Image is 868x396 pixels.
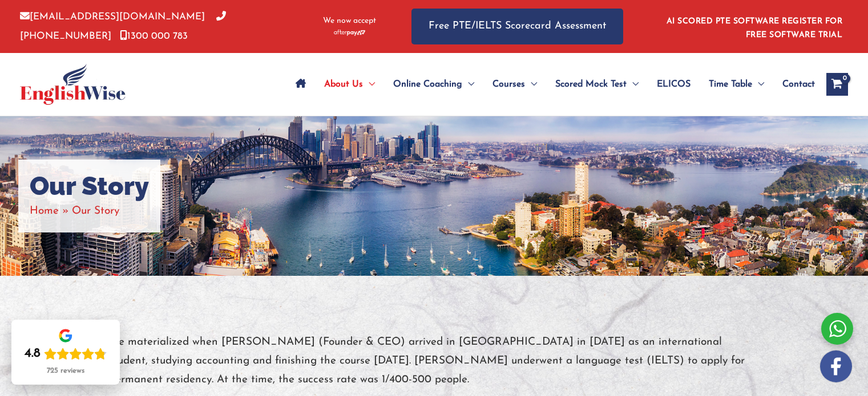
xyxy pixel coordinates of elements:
[555,64,627,104] span: Scored Mock Test
[47,366,84,375] div: 725 reviews
[25,346,41,362] div: 4.8
[627,64,639,104] span: Menu Toggle
[20,12,205,22] a: [EMAIL_ADDRESS][DOMAIN_NAME]
[315,64,384,104] a: About UsMenu Toggle
[462,64,474,104] span: Menu Toggle
[483,64,546,104] a: CoursesMenu Toggle
[826,73,848,96] a: View Shopping Cart, empty
[20,12,226,40] a: [PHONE_NUMBER]
[752,64,764,104] span: Menu Toggle
[25,346,107,362] div: Rating: 4.8 out of 5
[20,64,126,105] img: cropped-ew-logo
[667,17,843,39] a: AI SCORED PTE SOFTWARE REGISTER FOR FREE SOFTWARE TRIAL
[782,64,815,104] span: Contact
[820,350,852,382] img: white-facebook.png
[363,64,375,104] span: Menu Toggle
[546,64,648,104] a: Scored Mock TestMenu Toggle
[648,64,700,104] a: ELICOS
[334,30,365,36] img: Afterpay-Logo
[411,9,623,44] a: Free PTE/IELTS Scorecard Assessment
[773,64,815,104] a: Contact
[30,202,149,221] nav: Breadcrumbs
[700,64,773,104] a: Time TableMenu Toggle
[384,64,483,104] a: Online CoachingMenu Toggle
[30,206,59,217] a: Home
[492,64,525,104] span: Courses
[660,8,848,45] aside: Header Widget 1
[324,64,363,104] span: About Us
[72,206,119,217] span: Our Story
[286,64,815,104] nav: Site Navigation: Main Menu
[657,64,691,104] span: ELICOS
[120,31,188,41] a: 1300 000 783
[393,64,462,104] span: Online Coaching
[109,333,760,390] p: We materialized when [PERSON_NAME] (Founder & CEO) arrived in [GEOGRAPHIC_DATA] in [DATE] as an i...
[525,64,537,104] span: Menu Toggle
[30,171,149,202] h1: Our Story
[709,64,752,104] span: Time Table
[323,15,376,27] span: We now accept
